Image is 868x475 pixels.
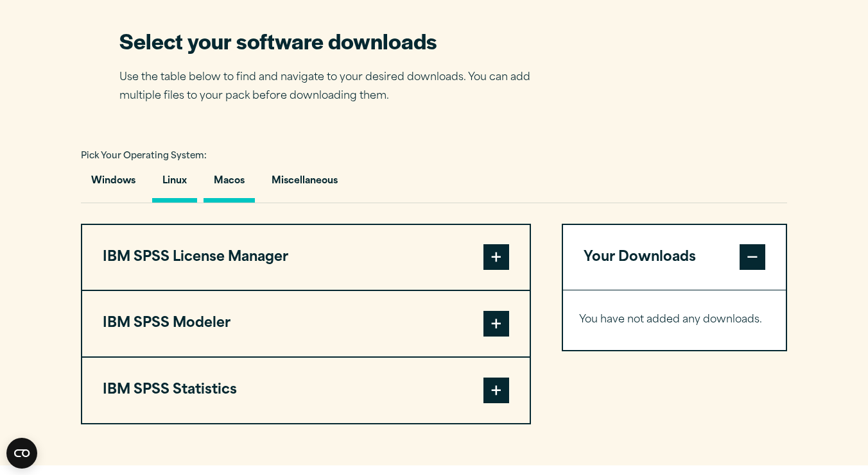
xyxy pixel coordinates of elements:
[82,225,530,290] button: IBM SPSS License Manager
[261,166,348,203] button: Miscellaneous
[82,358,530,423] button: IBM SPSS Statistics
[82,291,530,356] button: IBM SPSS Modeler
[563,225,786,290] button: Your Downloads
[563,290,786,350] div: Your Downloads
[152,166,197,203] button: Linux
[204,166,255,203] button: Macos
[6,438,37,469] button: Open CMP widget
[579,311,770,329] p: You have not added any downloads.
[119,69,550,106] p: Use the table below to find and navigate to your desired downloads. You can add multiple files to...
[81,152,207,160] span: Pick Your Operating System:
[119,26,550,55] h2: Select your software downloads
[81,166,146,203] button: Windows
